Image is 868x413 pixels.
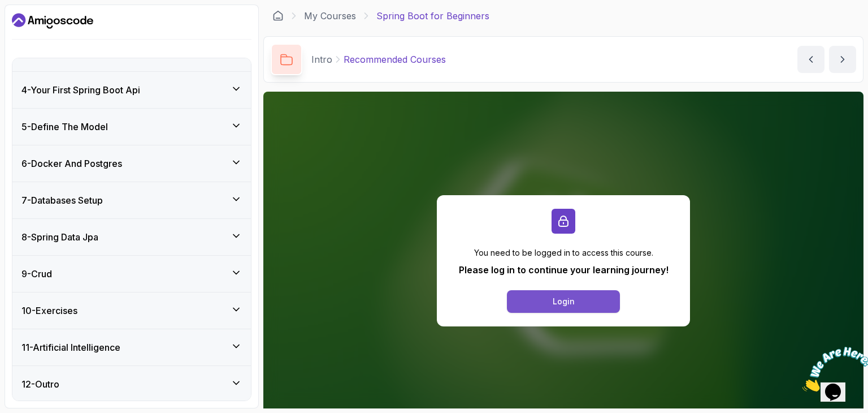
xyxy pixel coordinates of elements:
[798,342,868,396] iframe: chat widget
[553,296,575,307] div: Login
[5,5,75,49] img: Chat attention grabber
[21,120,108,134] h3: 5 - Define The Model
[459,263,669,277] p: Please log in to continue your learning journey!
[797,46,824,73] button: previous content
[12,72,251,108] button: 4-Your First Spring Boot Api
[21,157,122,170] h3: 6 - Docker And Postgres
[21,193,103,207] h3: 7 - Databases Setup
[12,109,251,145] button: 5-Define The Model
[21,83,140,97] h3: 4 - Your First Spring Boot Api
[21,267,52,281] h3: 9 - Crud
[376,9,489,23] p: Spring Boot for Beginners
[344,53,446,66] p: Recommended Courses
[12,182,251,218] button: 7-Databases Setup
[21,230,98,244] h3: 8 - Spring Data Jpa
[12,366,251,402] button: 12-Outro
[12,256,251,292] button: 9-Crud
[21,304,77,317] h3: 10 - Exercises
[311,53,332,66] p: Intro
[12,329,251,365] button: 11-Artificial Intelligence
[12,292,251,329] button: 10-Exercises
[12,12,93,30] a: Dashboard
[829,46,856,73] button: next content
[12,219,251,255] button: 8-Spring Data Jpa
[459,247,669,259] p: You need to be logged in to access this course.
[12,145,251,182] button: 6-Docker And Postgres
[507,290,620,313] button: Login
[21,341,120,354] h3: 11 - Artificial Intelligence
[21,377,59,391] h3: 12 - Outro
[272,10,284,21] a: Dashboard
[304,9,356,23] a: My Courses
